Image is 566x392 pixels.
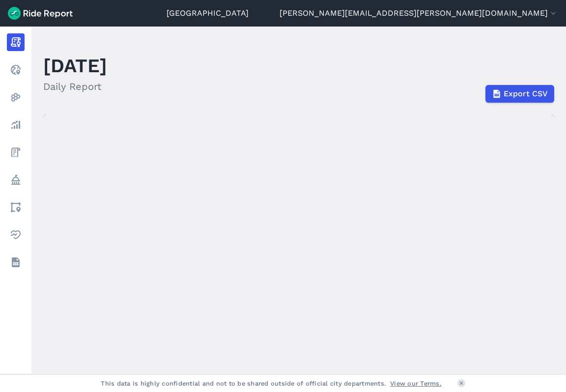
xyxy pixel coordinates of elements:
a: Policy [7,171,25,189]
a: Datasets [7,253,25,271]
a: Fees [7,143,25,161]
a: [GEOGRAPHIC_DATA] [167,7,249,19]
img: Ride Report [8,7,73,20]
a: View our Terms. [390,379,442,388]
h1: [DATE] [43,52,107,79]
button: Export CSV [485,85,554,103]
a: Heatmaps [7,88,25,106]
h2: Daily Report [43,79,107,94]
a: Health [7,226,25,244]
a: Analyze [7,116,25,134]
a: Areas [7,198,25,216]
a: Realtime [7,61,25,79]
span: Export CSV [504,88,548,100]
button: [PERSON_NAME][EMAIL_ADDRESS][PERSON_NAME][DOMAIN_NAME] [280,7,558,19]
a: Report [7,33,25,51]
